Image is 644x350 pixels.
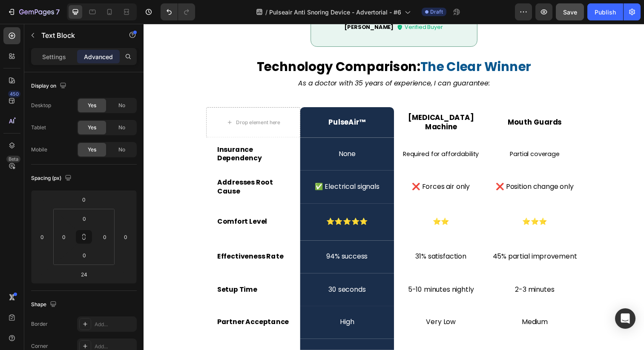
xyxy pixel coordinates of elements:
span: Yes [88,102,96,109]
strong: Partner Acceptance [75,299,148,309]
span: 45% partial improvement [356,233,443,242]
div: Display on [31,80,68,92]
input: 24 [75,268,92,281]
span: Medium [386,299,413,309]
p: Text Block [41,30,114,40]
span: 31% satisfaction [278,233,330,242]
span: Required for affordability [265,128,342,137]
span: 94% success [187,233,229,242]
span: Very Low [288,299,319,309]
span: Save [563,9,577,16]
button: Publish [587,3,623,20]
strong: Mouth Guards [372,95,427,105]
span: ✅ Electrical signals [175,161,241,171]
p: Advanced [84,52,113,61]
input: 0 [119,230,132,243]
div: Open Intercom Messenger [615,308,635,329]
span: Draft [430,8,443,16]
span: Yes [88,124,96,131]
div: Tablet [31,124,46,131]
i: As a doctor with 35 years of experience, I can guarantee: [158,56,354,65]
input: 0px [57,230,70,243]
strong: Addresses Root Cause [75,157,132,176]
div: Border [31,320,48,328]
span: ❌ Forces air only [274,161,333,171]
strong: Setup Time [75,266,116,276]
p: 7 [56,7,60,17]
button: Save [556,3,584,20]
strong: Technology Comparison: [115,34,282,53]
span: High [201,299,215,309]
span: Pulseair Anti Snoring Device - Advertorial - #6 [269,8,401,17]
div: Beta [6,156,20,162]
span: ⭐⭐⭐⭐⭐ [187,197,229,207]
p: Settings [42,52,66,61]
span: No [118,102,125,109]
span: Yes [88,146,96,154]
strong: PulseAir™ [189,95,227,105]
span: 30 seconds [189,266,227,276]
div: 450 [8,91,20,97]
strong: Insurance Dependency [75,123,121,142]
span: ❌ Position change only [360,161,439,171]
span: / [265,8,267,17]
div: Undo/Redo [161,3,195,20]
span: None [199,128,216,137]
div: Mobile [31,146,47,154]
input: 0 [75,193,92,206]
strong: The Clear Winner [282,34,396,53]
input: 0px [76,212,93,225]
strong: Comfort Level [75,197,126,207]
div: Desktop [31,102,51,109]
input: 0px [76,249,93,262]
div: Spacing (px) [31,173,73,184]
strong: Effectiveness Rate [75,233,143,242]
input: 0px [98,230,111,243]
span: No [118,124,125,131]
span: ⭐⭐ [295,197,312,207]
div: Add... [95,321,135,328]
span: ⭐⭐⭐ [387,197,412,207]
div: Corner [31,342,48,350]
div: Shape [31,299,58,310]
span: No [118,146,125,154]
span: Partial coverage [374,128,425,137]
input: 0 [36,230,49,243]
span: 5-10 minutes nightly [270,266,337,276]
iframe: Design area [144,24,644,350]
div: Publish [595,8,616,17]
strong: [MEDICAL_DATA] Machine [270,91,337,110]
button: 7 [3,3,63,20]
div: Drop element here [95,97,140,104]
span: 2-3 minutes [379,266,420,276]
